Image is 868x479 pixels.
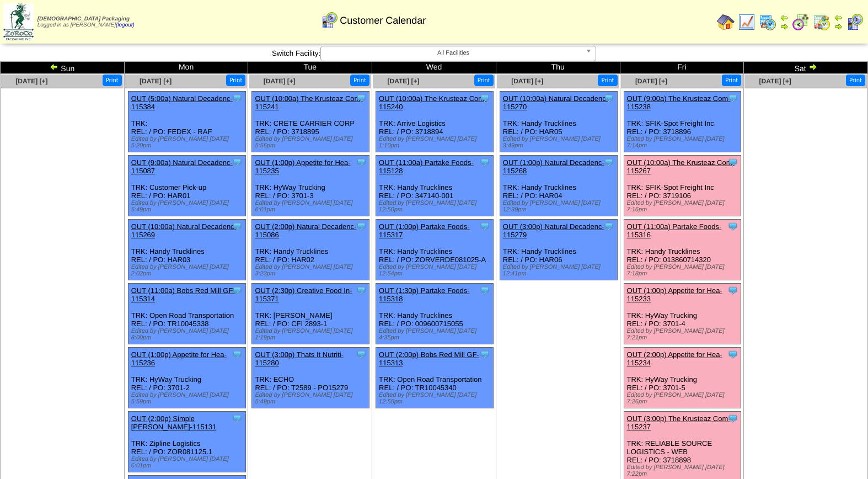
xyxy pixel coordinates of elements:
img: Tooltip [356,157,367,168]
div: Edited by [PERSON_NAME] [DATE] 7:22pm [627,464,741,477]
img: Tooltip [232,285,243,296]
a: [DATE] [+] [511,77,543,85]
img: arrowleft.gif [780,13,789,22]
button: Print [722,74,741,86]
a: OUT (1:00p) Appetite for Hea-115233 [627,286,722,303]
div: Edited by [PERSON_NAME] [DATE] 7:21pm [627,328,741,341]
div: TRK: CRETE CARRIER CORP REL: / PO: 3718895 [252,92,369,152]
img: arrowright.gif [834,22,843,31]
img: Tooltip [479,157,490,168]
img: zoroco-logo-small.webp [3,3,34,40]
div: TRK: Handy Trucklines REL: / PO: 013860714320 [624,220,741,280]
div: TRK: Handy Trucklines REL: / PO: HAR05 [500,92,617,152]
a: OUT (10:00a) The Krusteaz Com-115240 [379,94,486,111]
img: Tooltip [356,349,367,360]
a: [DATE] [+] [387,77,419,85]
a: OUT (10:00a) Natural Decadenc-115269 [131,222,237,239]
td: Wed [372,62,496,74]
div: TRK: Handy Trucklines REL: / PO: HAR04 [500,156,617,216]
div: Edited by [PERSON_NAME] [DATE] 7:18pm [627,264,741,277]
a: OUT (3:00p) Thats It Nutriti-115280 [255,350,344,367]
div: TRK: ECHO REL: / PO: T2589 - PO15279 [252,348,369,408]
button: Print [226,74,245,86]
div: Edited by [PERSON_NAME] [DATE] 1:10pm [379,136,493,149]
span: [DATE] [+] [15,77,47,85]
img: Tooltip [232,221,243,232]
a: OUT (10:00a) The Krusteaz Com-115267 [627,158,735,175]
a: OUT (11:00a) Partake Foods-115316 [627,222,722,239]
a: OUT (3:00p) Natural Decadenc-115279 [503,222,604,239]
a: OUT (11:00a) Partake Foods-115128 [379,158,474,175]
div: TRK: Handy Trucklines REL: / PO: ZORVERDE081025-A [376,220,494,280]
div: TRK: Handy Trucklines REL: / PO: HAR06 [500,220,617,280]
img: Tooltip [727,413,738,424]
td: Sat [744,62,868,74]
a: OUT (1:00p) Natural Decadenc-115268 [503,158,604,175]
img: calendarblend.gif [792,13,810,31]
a: OUT (5:00a) Natural Decadenc-115384 [131,94,233,111]
img: calendarinout.gif [813,13,831,31]
a: OUT (1:00p) Appetite for Hea-115235 [255,158,350,175]
img: calendarcustomer.gif [846,13,864,31]
td: Tue [248,62,372,74]
div: TRK: Open Road Transportation REL: / PO: TR10045340 [376,348,494,408]
div: Edited by [PERSON_NAME] [DATE] 7:26pm [627,392,741,405]
img: Tooltip [232,413,243,424]
a: OUT (9:00a) The Krusteaz Com-115238 [627,94,731,111]
div: TRK: Open Road Transportation REL: / PO: TR10045338 [128,284,245,344]
img: Tooltip [603,157,614,168]
div: TRK: HyWay Trucking REL: / PO: 3701-4 [624,284,741,344]
a: OUT (2:00p) Bobs Red Mill GF-115313 [379,350,479,367]
div: TRK: Handy Trucklines REL: / PO: HAR02 [252,220,369,280]
div: Edited by [PERSON_NAME] [DATE] 5:49pm [255,392,369,405]
img: home.gif [717,13,735,31]
div: TRK: HyWay Trucking REL: / PO: 3701-5 [624,348,741,408]
a: [DATE] [+] [759,77,791,85]
div: TRK: SFIK-Spot Freight Inc REL: / PO: 3719106 [624,156,741,216]
td: Thu [496,62,620,74]
div: Edited by [PERSON_NAME] [DATE] 2:02pm [131,264,245,277]
div: TRK: Handy Trucklines REL: / PO: 009600715055 [376,284,494,344]
img: Tooltip [479,349,490,360]
a: [DATE] [+] [264,77,296,85]
img: Tooltip [356,93,367,104]
span: Customer Calendar [340,15,426,26]
img: arrowleft.gif [50,62,58,71]
div: TRK: Handy Trucklines REL: / PO: HAR03 [128,220,245,280]
img: calendarprod.gif [759,13,776,31]
a: OUT (1:30p) Partake Foods-115318 [379,286,470,303]
img: arrowright.gif [780,22,789,31]
a: [DATE] [+] [140,77,172,85]
img: Tooltip [479,93,490,104]
div: TRK: Handy Trucklines REL: / PO: 347140-001 [376,156,494,216]
a: [DATE] [+] [635,77,667,85]
div: Edited by [PERSON_NAME] [DATE] 4:35pm [379,328,493,341]
img: Tooltip [727,221,738,232]
div: Edited by [PERSON_NAME] [DATE] 3:49pm [503,136,617,149]
a: OUT (1:00p) Appetite for Hea-115236 [131,350,227,367]
img: Tooltip [727,285,738,296]
div: Edited by [PERSON_NAME] [DATE] 7:14pm [627,136,741,149]
div: TRK: SFIK-Spot Freight Inc REL: / PO: 3718896 [624,92,741,152]
div: Edited by [PERSON_NAME] [DATE] 7:16pm [627,200,741,213]
a: OUT (11:00a) Bobs Red Mill GF-115314 [131,286,235,303]
img: Tooltip [232,93,243,104]
div: Edited by [PERSON_NAME] [DATE] 12:54pm [379,264,493,277]
div: TRK: Customer Pick-up REL: / PO: HAR01 [128,156,245,216]
span: Logged in as [PERSON_NAME] [37,16,135,28]
button: Print [846,74,865,86]
a: OUT (10:00a) Natural Decadenc-115270 [503,94,608,111]
span: All Facilities [325,46,581,60]
img: Tooltip [727,157,738,168]
img: Tooltip [603,93,614,104]
img: line_graph.gif [738,13,756,31]
img: Tooltip [232,349,243,360]
div: TRK: HyWay Trucking REL: / PO: 3701-2 [128,348,245,408]
div: Edited by [PERSON_NAME] [DATE] 8:00pm [131,328,245,341]
a: (logout) [116,22,135,28]
div: TRK: Zipline Logistics REL: / PO: ZOR081125.1 [128,412,245,472]
div: TRK: HyWay Trucking REL: / PO: 3701-3 [252,156,369,216]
